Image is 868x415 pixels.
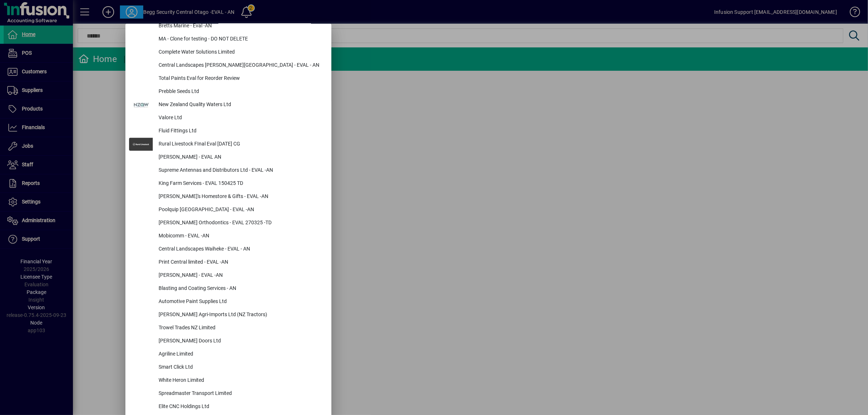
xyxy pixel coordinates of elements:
[153,348,328,361] div: Agriline Limited
[153,217,328,230] div: [PERSON_NAME] Orthodontics - EVAL 270325 -TD
[129,361,328,374] button: Smart Click Ltd
[153,151,328,164] div: [PERSON_NAME] - EVAL AN
[129,230,328,243] button: Mobicomm - EVAL -AN
[129,374,328,387] button: White Heron Limited
[153,387,328,400] div: Spreadmaster Transport Limited
[129,164,328,177] button: Supreme Antennas and Distributors Ltd - EVAL -AN
[153,400,328,414] div: Elite CNC Holdings Ltd
[153,72,328,85] div: Total Paints Eval for Reorder Review
[153,269,328,282] div: [PERSON_NAME] - EVAL -AN
[129,112,328,125] button: Valore Ltd
[153,203,328,217] div: Poolquip [GEOGRAPHIC_DATA] - EVAL -AN
[153,243,328,256] div: Central Landscapes Waiheke - EVAL - AN
[153,125,328,138] div: Fluid Fittings Ltd
[153,374,328,387] div: White Heron Limited
[129,217,328,230] button: [PERSON_NAME] Orthodontics - EVAL 270325 -TD
[153,256,328,269] div: Print Central limited - EVAL -AN
[153,98,328,112] div: New Zealand Quality Waters Ltd
[153,112,328,125] div: Valore Ltd
[129,335,328,348] button: [PERSON_NAME] Doors Ltd
[129,98,328,112] button: New Zealand Quality Waters Ltd
[129,138,328,151] button: Rural Livestock FInal Eval [DATE] CG
[153,138,328,151] div: Rural Livestock FInal Eval [DATE] CG
[153,309,328,322] div: [PERSON_NAME] Agri-Imports Ltd (NZ Tractors)
[129,85,328,98] button: Prebble Seeds Ltd
[129,309,328,322] button: [PERSON_NAME] Agri-Imports Ltd (NZ Tractors)
[129,243,328,256] button: Central Landscapes Waiheke - EVAL - AN
[153,59,328,72] div: Central Landscapes [PERSON_NAME][GEOGRAPHIC_DATA] - EVAL - AN
[129,256,328,269] button: Print Central limited - EVAL -AN
[129,269,328,282] button: [PERSON_NAME] - EVAL -AN
[129,59,328,72] button: Central Landscapes [PERSON_NAME][GEOGRAPHIC_DATA] - EVAL - AN
[153,177,328,190] div: King Farm Services - EVAL 150425 TD
[129,322,328,335] button: Trowel Trades NZ Limited
[153,322,328,335] div: Trowel Trades NZ Limited
[129,400,328,414] button: Elite CNC Holdings Ltd
[129,72,328,85] button: Total Paints Eval for Reorder Review
[129,203,328,217] button: Poolquip [GEOGRAPHIC_DATA] - EVAL -AN
[153,295,328,309] div: Automotive Paint Supplies Ltd
[153,46,328,59] div: Complete Water Solutions Limited
[129,348,328,361] button: Agriline Limited
[129,177,328,190] button: King Farm Services - EVAL 150425 TD
[129,190,328,203] button: [PERSON_NAME]'s Homestore & Gifts - EVAL -AN
[129,282,328,295] button: Blasting and Coating Services - AN
[153,335,328,348] div: [PERSON_NAME] Doors Ltd
[153,20,328,33] div: Bretts Marine - Eval -AN
[153,164,328,177] div: Supreme Antennas and Distributors Ltd - EVAL -AN
[153,361,328,374] div: Smart Click Ltd
[129,151,328,164] button: [PERSON_NAME] - EVAL AN
[129,125,328,138] button: Fluid Fittings Ltd
[129,295,328,309] button: Automotive Paint Supplies Ltd
[153,85,328,98] div: Prebble Seeds Ltd
[129,387,328,400] button: Spreadmaster Transport Limited
[153,282,328,295] div: Blasting and Coating Services - AN
[129,33,328,46] button: MA - Clone for testing - DO NOT DELETE
[129,46,328,59] button: Complete Water Solutions Limited
[153,230,328,243] div: Mobicomm - EVAL -AN
[153,33,328,46] div: MA - Clone for testing - DO NOT DELETE
[153,190,328,203] div: [PERSON_NAME]'s Homestore & Gifts - EVAL -AN
[129,20,328,33] button: Bretts Marine - Eval -AN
